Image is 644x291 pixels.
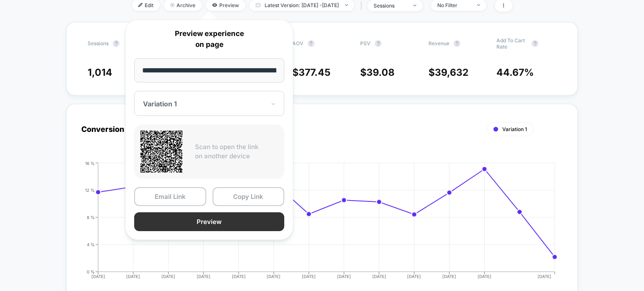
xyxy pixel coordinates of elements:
button: ? [308,40,314,47]
span: Variation 1 [502,126,527,132]
tspan: 12 % [85,187,95,192]
span: Sessions [88,40,109,46]
span: PSV [360,40,371,46]
img: end [170,3,174,7]
span: Add To Cart Rate [496,37,527,50]
div: sessions [374,3,407,9]
span: $ [360,67,395,78]
tspan: [DATE] [337,274,351,279]
tspan: [DATE] [538,274,551,279]
span: 39,632 [435,67,468,78]
img: end [477,4,480,6]
p: Scan to open the link on another device [195,142,278,161]
tspan: 0 % [87,269,95,274]
tspan: [DATE] [91,274,105,279]
span: 377.45 [299,67,330,78]
button: ? [454,40,460,47]
tspan: [DATE] [407,274,421,279]
tspan: [DATE] [231,274,245,279]
span: Revenue [428,40,449,46]
tspan: 16 % [85,160,95,165]
tspan: [DATE] [477,274,491,279]
span: $ [292,67,330,78]
tspan: [DATE] [442,274,456,279]
span: 39.08 [366,67,395,78]
img: end [413,5,416,6]
button: ? [375,40,382,47]
p: Preview experience on page [134,28,284,50]
tspan: [DATE] [372,274,386,279]
button: ? [113,40,119,47]
tspan: [DATE] [267,274,280,279]
span: 1,014 [88,67,112,78]
img: end [345,4,348,6]
button: Copy Link [213,187,285,206]
tspan: [DATE] [196,274,210,279]
tspan: [DATE] [302,274,316,279]
img: edit [138,3,143,7]
img: calendar [256,3,260,7]
tspan: 4 % [87,242,95,247]
div: No Filter [437,2,471,8]
div: CONVERSION_RATE [73,161,554,286]
span: $ [428,67,468,78]
tspan: 8 % [87,214,95,219]
button: ? [532,40,538,47]
tspan: [DATE] [161,274,175,279]
span: 44.67 % [496,67,534,78]
button: Email Link [134,187,206,206]
button: Preview [134,212,284,231]
tspan: [DATE] [126,274,140,279]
